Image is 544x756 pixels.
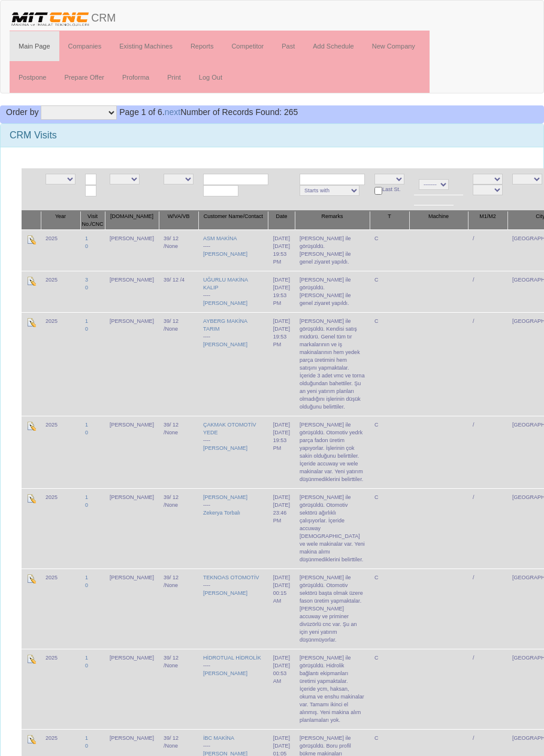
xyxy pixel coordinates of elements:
td: 39/ 12 /None [159,649,198,729]
td: Last St. [370,168,409,211]
a: 1 [85,494,88,500]
td: ---- [198,416,268,488]
a: HİDROTUAL HİDROLİK [203,655,261,661]
td: [PERSON_NAME] ile görüşüldü. [PERSON_NAME] ile genel ziyaret yapıldı. [295,229,370,271]
td: ---- [198,568,268,649]
th: [DOMAIN_NAME] [105,211,159,230]
td: [DATE] [268,229,295,271]
a: New Company [363,31,424,61]
td: / [468,488,507,568]
td: [PERSON_NAME] [105,229,159,271]
a: [PERSON_NAME] [203,670,247,676]
td: / [468,271,507,312]
a: 0 [85,430,88,436]
a: 1 [85,574,88,580]
a: Proforma [113,62,158,92]
td: [PERSON_NAME] [105,416,159,488]
a: Main Page [10,31,59,61]
td: / [468,649,507,729]
a: ÇAKMAK OTOMOTİV YEDE [203,422,256,436]
a: AYBERG MAKİNA TARIM [203,318,247,332]
td: 2025 [41,649,80,729]
a: next [165,107,180,117]
td: [PERSON_NAME] [105,568,159,649]
a: Print [158,62,190,92]
td: C [370,649,409,729]
a: [PERSON_NAME] [203,590,247,596]
a: Companies [59,31,111,61]
a: 1 [85,422,88,428]
a: 1 [85,235,88,241]
td: / [468,568,507,649]
img: Edit [26,734,36,744]
th: T [370,211,409,230]
div: [DATE] 00:53 AM [273,662,290,685]
td: C [370,312,409,416]
td: [DATE] [268,312,295,416]
div: [DATE] 19:53 PM [273,284,290,307]
img: Edit [26,494,36,503]
th: Customer Name/Contact [198,211,268,230]
a: 0 [85,502,88,508]
a: 0 [85,743,88,749]
a: 1 [85,655,88,661]
a: UĞURLU MAKİNA KALIP [203,277,248,291]
td: [PERSON_NAME] [105,649,159,729]
a: 0 [85,243,88,249]
a: [PERSON_NAME] [203,494,247,500]
a: [PERSON_NAME] [203,251,247,257]
td: [PERSON_NAME] [105,488,159,568]
img: header.png [10,10,91,28]
th: Machine [409,211,468,230]
a: [PERSON_NAME] [203,341,247,347]
a: 1 [85,735,88,741]
th: Year [41,211,80,230]
a: Log Out [190,62,231,92]
td: 2025 [41,568,80,649]
img: Edit [26,276,36,286]
a: 0 [85,285,88,291]
td: [PERSON_NAME] ile görüşüldü. Hidrolik bağlantı ekipmanları üretimi yapmaktalar. İçeride ycm, haks... [295,649,370,729]
td: 2025 [41,488,80,568]
td: C [370,568,409,649]
td: [DATE] [268,271,295,312]
td: 39/ 12 /None [159,229,198,271]
div: [DATE] 23:46 PM [273,501,290,525]
td: [PERSON_NAME] ile görüşüldü. Otomotiv sektörü başta olmak üzere fason üretim yapmaktalar. [PERSON... [295,568,370,649]
td: [PERSON_NAME] ile görüşüldü. Otomotiv sektörü ağırlıklı çalışıyorlar. İçeride accuway [DEMOGRAPHI... [295,488,370,568]
td: ---- [198,649,268,729]
td: 39/ 12 /None [159,416,198,488]
span: Page 1 of 6. [119,107,165,117]
td: 39/ 12 /None [159,488,198,568]
th: Visit No./CNC [80,211,105,230]
td: 2025 [41,416,80,488]
td: 39/ 12 /None [159,568,198,649]
a: Add Schedule [304,31,363,61]
a: 1 [85,318,88,324]
a: Reports [182,31,223,61]
td: 2025 [41,312,80,416]
td: / [468,312,507,416]
div: [DATE] 19:53 PM [273,429,290,452]
th: W/VA/VB [159,211,198,230]
a: 0 [85,663,88,669]
td: [DATE] [268,649,295,729]
a: 0 [85,582,88,588]
a: 0 [85,326,88,332]
td: [PERSON_NAME] ile görüşüldü. Kendisi satış müdürü. Genel tüm tır markalarının ve iş makinalarının... [295,312,370,416]
td: 2025 [41,229,80,271]
td: / [468,416,507,488]
th: Date [268,211,295,230]
td: [PERSON_NAME] [105,271,159,312]
td: [PERSON_NAME] ile görüşüldü. [PERSON_NAME] ile genel ziyaret yapıldı. [295,271,370,312]
div: [DATE] 19:53 PM [273,325,290,349]
td: / [468,229,507,271]
a: [PERSON_NAME] [203,300,247,306]
td: ---- [198,488,268,568]
img: Edit [26,317,36,327]
span: Number of Records Found: 265 [119,107,298,117]
td: [DATE] [268,568,295,649]
td: C [370,416,409,488]
a: Prepare Offer [55,62,113,92]
img: Edit [26,654,36,664]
